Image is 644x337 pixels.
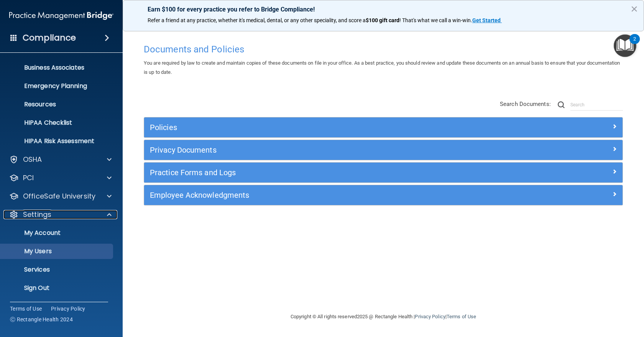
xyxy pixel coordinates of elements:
[23,192,95,201] p: OfficeSafe University
[5,266,110,274] p: Services
[5,247,110,255] p: My Users
[5,137,110,145] p: HIPAA Risk Assessment
[144,60,620,75] span: You are required by law to create and maintain copies of these documents on file in your office. ...
[5,101,110,108] p: Resources
[23,173,34,182] p: PCI
[10,305,42,313] a: Terms of Use
[472,17,501,23] strong: Get Started
[150,189,617,201] a: Employee Acknowledgments
[399,17,472,23] span: ! That's what we call a win-win.
[415,314,445,319] a: Privacy Policy
[150,121,617,133] a: Policies
[9,192,112,201] a: OfficeSafe University
[614,34,636,57] button: Open Resource Center, 2 new notifications
[23,210,51,219] p: Settings
[9,210,112,219] a: Settings
[5,64,110,72] p: Business Associates
[150,144,617,156] a: Privacy Documents
[150,191,497,199] h5: Employee Acknowledgments
[633,39,636,49] div: 2
[148,17,366,23] span: Refer a friend at any practice, whether it's medical, dental, or any other speciality, and score a
[570,99,623,111] input: Search
[9,8,113,23] img: PMB logo
[10,316,73,323] span: Ⓒ Rectangle Health 2024
[472,17,502,23] a: Get Started
[500,101,551,107] span: Search Documents:
[150,168,497,177] h5: Practice Forms and Logs
[23,155,42,164] p: OSHA
[5,229,110,237] p: My Account
[23,33,76,43] h4: Compliance
[447,314,476,319] a: Terms of Use
[51,305,85,313] a: Privacy Policy
[144,44,623,54] h4: Documents and Policies
[243,304,523,329] div: Copyright © All rights reserved 2025 @ Rectangle Health | |
[148,6,619,13] p: Earn $100 for every practice you refer to Bridge Compliance!
[5,284,110,292] p: Sign Out
[9,155,112,164] a: OSHA
[150,166,617,179] a: Practice Forms and Logs
[631,3,638,15] button: Close
[558,101,565,108] img: ic-search.3b580494.png
[9,173,112,182] a: PCI
[5,82,110,90] p: Emergency Planning
[366,17,399,23] strong: $100 gift card
[5,119,110,127] p: HIPAA Checklist
[150,123,497,132] h5: Policies
[150,146,497,154] h5: Privacy Documents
